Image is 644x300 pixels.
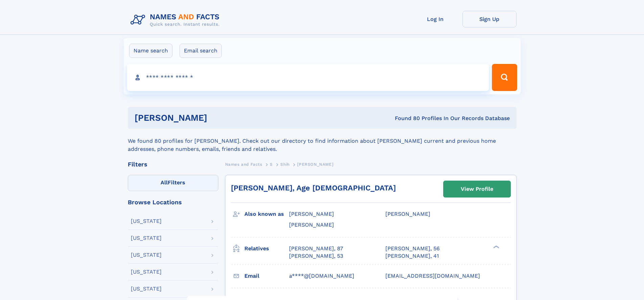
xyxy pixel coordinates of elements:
[280,162,289,167] span: Shih
[131,269,162,275] div: [US_STATE]
[270,160,273,168] a: S
[131,286,162,292] div: [US_STATE]
[492,64,517,91] button: Search Button
[129,44,172,58] label: Name search
[231,184,396,192] a: [PERSON_NAME], Age [DEMOGRAPHIC_DATA]
[462,11,517,27] a: Sign Up
[128,129,517,153] div: We found 80 profiles for [PERSON_NAME]. Check out our directory to find information about [PERSON...
[301,115,510,122] div: Found 80 Profiles In Our Records Database
[461,181,493,197] div: View Profile
[385,273,480,279] span: [EMAIL_ADDRESS][DOMAIN_NAME]
[244,243,289,254] h3: Relatives
[385,252,439,260] a: [PERSON_NAME], 41
[289,222,334,228] span: [PERSON_NAME]
[244,270,289,282] h3: Email
[297,162,333,167] span: [PERSON_NAME]
[127,64,489,91] input: search input
[289,211,334,217] span: [PERSON_NAME]
[385,211,430,217] span: [PERSON_NAME]
[385,245,440,252] a: [PERSON_NAME], 56
[128,161,218,167] div: Filters
[444,181,510,197] a: View Profile
[128,199,218,205] div: Browse Locations
[244,208,289,220] h3: Also known as
[289,245,343,252] a: [PERSON_NAME], 87
[131,218,162,224] div: [US_STATE]
[492,245,500,249] div: ❯
[225,160,262,168] a: Names and Facts
[270,162,273,167] span: S
[161,179,168,186] span: All
[128,11,225,29] img: Logo Names and Facts
[131,252,162,258] div: [US_STATE]
[135,114,301,122] h1: [PERSON_NAME]
[128,175,218,191] label: Filters
[180,44,222,58] label: Email search
[408,11,462,27] a: Log In
[289,252,343,260] a: [PERSON_NAME], 53
[131,235,162,241] div: [US_STATE]
[280,160,289,168] a: Shih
